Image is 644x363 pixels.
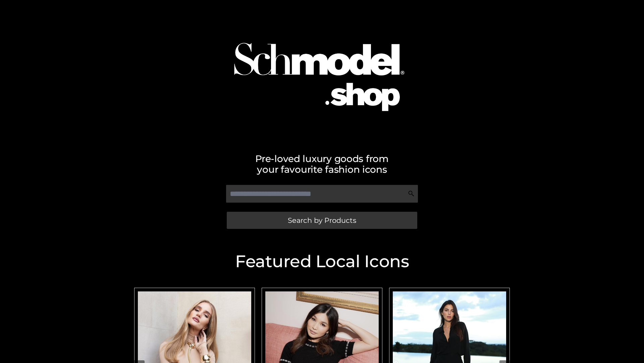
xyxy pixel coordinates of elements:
h2: Pre-loved luxury goods from your favourite fashion icons [131,153,513,175]
span: Search by Products [288,217,356,224]
img: Search Icon [408,190,415,197]
a: Search by Products [227,212,417,229]
h2: Featured Local Icons​ [131,253,513,270]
